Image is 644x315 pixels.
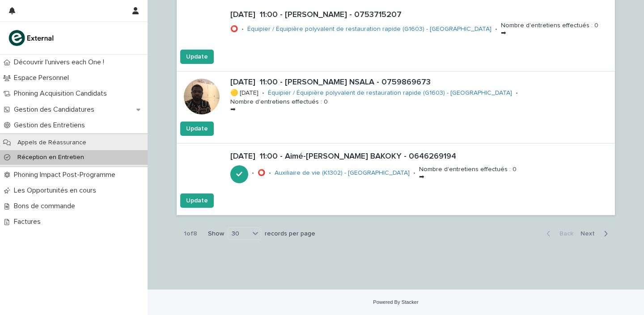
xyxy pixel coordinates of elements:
[413,169,415,177] p: •
[230,10,611,20] p: [DATE] 11:00 - [PERSON_NAME] - 0753715207
[186,196,208,205] span: Update
[247,25,491,33] a: Équipier / Équipière polyvalent de restauration rapide (G1603) - [GEOGRAPHIC_DATA]
[419,166,517,181] p: Nombre d'entretiens effectués : 0 ➡
[228,229,250,239] div: 30
[180,193,214,208] button: Update
[516,89,518,97] p: •
[252,169,254,177] p: •
[208,230,224,238] p: Show
[230,78,611,88] p: [DATE] 11:00 - [PERSON_NAME] NSALA - 0759869673
[275,169,410,177] a: Auxiliaire de vie (K1302) - [GEOGRAPHIC_DATA]
[186,52,208,61] span: Update
[186,124,208,133] span: Update
[495,25,497,33] p: •
[268,89,512,97] a: Équipier / Équipière polyvalent de restauration rapide (G1603) - [GEOGRAPHIC_DATA]
[539,230,577,238] button: Back
[580,231,600,237] span: Next
[577,230,615,238] button: Next
[10,121,92,130] p: Gestion des Entretiens
[501,22,598,37] p: Nombre d'entretiens effectués : 0 ➡
[10,154,91,161] p: Réception en Entretien
[10,105,102,114] p: Gestion des Candidatures
[10,74,76,82] p: Espace Personnel
[10,202,82,210] p: Bons de commande
[177,71,615,143] a: [DATE] 11:00 - [PERSON_NAME] NSALA - 0759869673🟡 [DATE]•Équipier / Équipière polyvalent de restau...
[180,122,214,136] button: Update
[373,299,418,305] a: Powered By Stacker
[241,25,244,33] p: •
[230,152,611,162] p: [DATE] 11:00 - Aimé-[PERSON_NAME] BAKOKY - 0646269194
[177,143,615,215] a: [DATE] 11:00 - Aimé-[PERSON_NAME] BAKOKY - 0646269194•⭕•Auxiliaire de vie (K1302) - [GEOGRAPHIC_D...
[269,169,271,177] p: •
[554,231,573,237] span: Back
[230,89,258,97] p: 🟡 [DATE]
[10,186,103,195] p: Les Opportunités en cours
[262,89,264,97] p: •
[10,171,123,179] p: Phoning Impact Post-Programme
[258,169,265,177] p: ⭕
[180,50,214,64] button: Update
[10,139,93,147] p: Appels de Réassurance
[10,218,48,226] p: Factures
[7,29,56,47] img: bc51vvfgR2QLHU84CWIQ
[177,223,204,245] p: 1 of 8
[230,98,328,113] p: Nombre d'entretiens effectués : 0 ➡
[265,230,315,238] p: records per page
[10,89,114,98] p: Phoning Acquisition Candidats
[230,25,238,33] p: ⭕
[10,58,111,67] p: Découvrir l'univers each One !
